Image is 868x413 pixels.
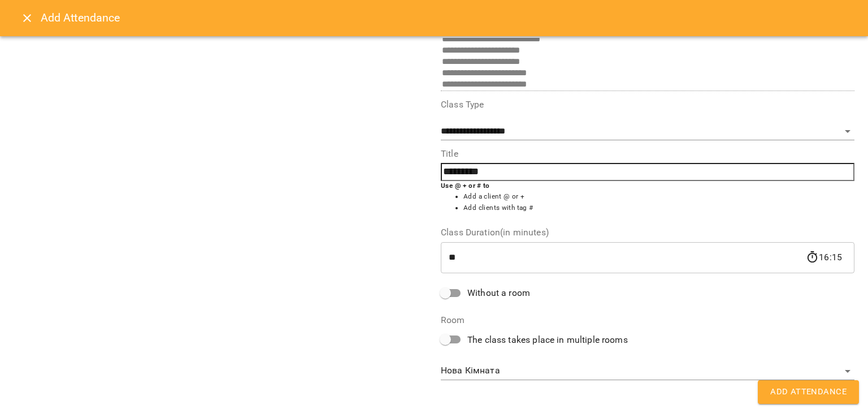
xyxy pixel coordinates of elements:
li: Add a client @ or + [463,191,854,203]
label: Title [441,149,854,158]
button: Close [14,5,41,32]
h6: Add Attendance [41,9,854,27]
li: Add clients with tag # [463,203,854,214]
label: Class Type [441,100,854,109]
b: Use @ + or # to [441,182,490,190]
button: Add Attendance [758,380,859,404]
div: Нова Кімната [441,362,854,380]
span: Without a room [467,286,530,300]
span: Add Attendance [770,385,847,399]
span: The class takes place in multiple rooms [467,333,628,347]
label: Class Duration(in minutes) [441,228,854,237]
label: Room [441,316,854,325]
